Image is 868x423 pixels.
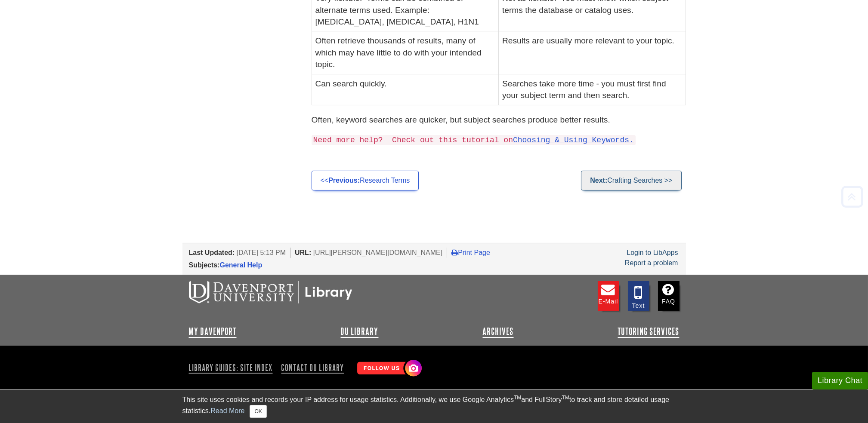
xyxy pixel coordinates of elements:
a: E-mail [598,281,619,311]
a: Tutoring Services [618,326,680,337]
a: Read More [210,407,244,414]
code: Need more help? Check out this tutorial on [312,135,636,145]
a: DU Library [341,326,379,337]
button: Close [250,405,266,418]
td: Searches take more time - you must first find your subject term and then search. [499,74,686,105]
strong: Next: [590,177,607,184]
sup: TM [562,395,569,401]
span: Subjects: [189,261,220,269]
a: My Davenport [189,326,237,337]
a: Next:Crafting Searches >> [581,171,681,190]
td: Can search quickly. [312,74,499,105]
span: Last Updated: [189,249,235,256]
span: URL: [295,249,311,256]
p: Often, keyword searches are quicker, but subject searches produce better results. [312,114,686,126]
td: Often retrieve thousands of results, many of which may have little to do with your intended topic. [312,31,499,74]
sup: TM [514,395,521,401]
a: Report a problem [625,259,678,267]
a: Login to LibApps [627,249,678,256]
a: Choosing & Using Keywords. [513,136,634,144]
img: Follow Us! Instagram [353,356,424,381]
span: [URL][PERSON_NAME][DOMAIN_NAME] [313,249,443,256]
span: [DATE] 5:13 PM [237,249,286,256]
a: Text [628,281,649,311]
td: Results are usually more relevant to your topic. [499,31,686,74]
a: Back to Top [838,191,866,202]
a: <<Previous:Research Terms [312,171,419,190]
a: FAQ [658,281,680,311]
button: Library Chat [812,372,868,389]
div: This site uses cookies and records your IP address for usage statistics. Additionally, we use Goo... [182,395,686,418]
a: Archives [483,326,514,337]
a: Print Page [451,249,490,256]
strong: Previous: [328,177,360,184]
i: Print Page [451,249,458,256]
a: Library Guides: Site Index [189,360,276,375]
a: Contact DU Library [278,360,348,375]
img: DU Libraries [189,281,352,303]
a: General Help [220,261,263,269]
